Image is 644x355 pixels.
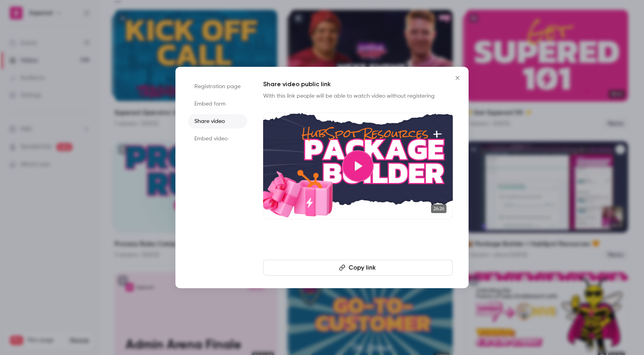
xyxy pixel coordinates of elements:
[188,97,247,111] li: Embed form
[263,79,453,89] h1: Share video public link
[188,132,247,146] li: Embed video
[263,92,453,100] p: With this link people will be able to watch video without registering
[188,114,247,128] li: Share video
[450,70,465,86] button: Close
[188,79,247,94] li: Registration page
[263,113,453,219] a: 26:26
[263,260,453,276] button: Copy link
[431,204,446,213] span: 26:26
